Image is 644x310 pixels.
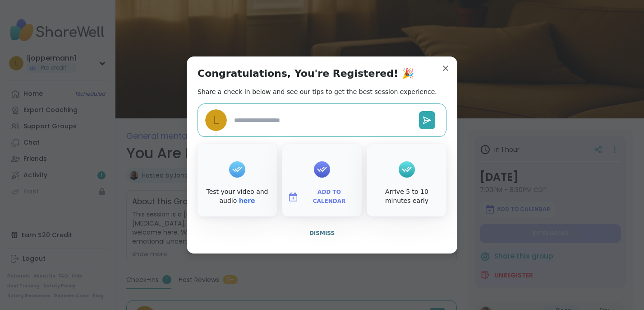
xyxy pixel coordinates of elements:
div: Arrive 5 to 10 minutes early [369,188,445,205]
a: here [239,197,255,204]
h1: Congratulations, You're Registered! 🎉 [198,67,414,80]
h2: Share a check-in below and see our tips to get the best session experience. [198,87,437,96]
span: l [213,113,219,128]
button: Add to Calendar [284,188,360,207]
span: Dismiss [309,230,335,236]
img: ShareWell Logomark [288,192,299,202]
span: Add to Calendar [302,188,356,206]
button: Dismiss [198,224,446,243]
div: Test your video and audio [199,188,275,205]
